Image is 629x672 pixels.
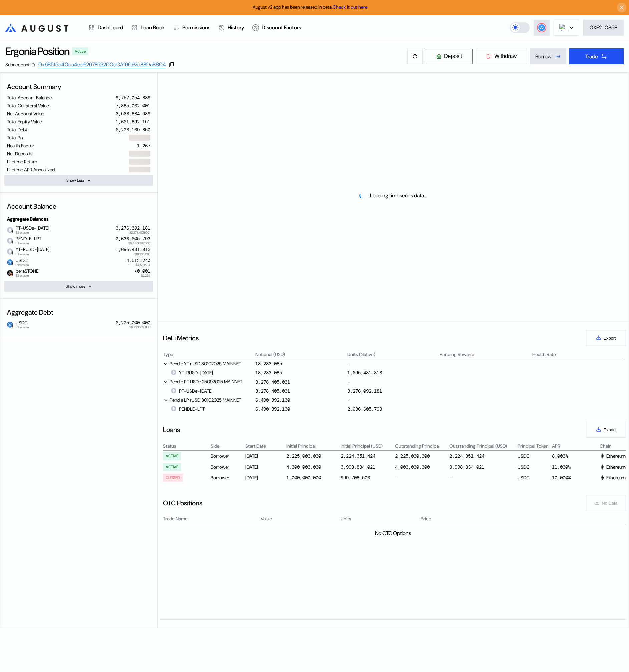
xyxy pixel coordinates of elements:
[7,95,52,101] div: Total Account Balance
[4,175,153,186] button: Show Less
[163,378,254,385] div: Pendle PT USDe 25092025 MAINNET
[261,515,272,522] span: Value
[255,406,290,412] div: 6,490,392.100
[286,453,321,459] div: 2,225,000.000
[16,231,49,234] span: Ethereum
[583,20,624,36] button: 0XF2...085F
[11,324,14,328] img: svg+xml,%3c
[4,199,153,213] div: Account Balance
[5,44,69,58] div: Ergonia Position
[449,443,516,449] div: Outstanding Principal (USD)
[255,379,290,385] div: 3,278,405.001
[11,240,14,244] img: svg+xml,%3c
[11,251,14,255] img: svg+xml,%3c
[494,53,517,59] span: Withdraw
[7,259,13,265] img: usdc.png
[600,453,605,459] img: svg+xml,%3c
[129,326,150,329] span: $6,223,169.850
[171,388,176,393] img: empty-token.png
[341,443,394,449] div: Initial Principal (USD)
[518,474,551,482] div: USDC
[359,193,365,198] img: pending
[116,225,150,231] div: 3,276,092.181
[129,231,150,234] span: $3,278,405.001
[163,443,210,449] div: Status
[163,425,180,434] div: Loans
[171,406,176,411] img: empty-token.png
[476,48,527,64] button: Withdraw
[347,370,382,376] div: 1,695,431.813
[228,24,244,31] div: History
[66,284,85,289] div: Show more
[347,406,382,412] div: 2,636,605.793
[395,443,448,449] div: Outstanding Principal
[552,443,599,449] div: APR
[518,452,551,460] div: USDC
[7,227,13,233] img: empty-token.png
[286,464,321,470] div: 4,000,000.000
[253,4,367,10] span: August v2 app has been released in beta.
[518,463,551,471] div: USDC
[7,103,49,109] div: Total Collateral Value
[600,475,605,480] img: svg+xml,%3c
[530,48,566,64] button: Borrow
[426,48,473,64] button: Deposit
[552,474,599,482] div: 10.000%
[4,79,153,94] div: Account Summary
[375,530,411,537] div: No OTC Options
[586,422,626,438] button: Export
[141,274,150,277] span: $2.229
[585,53,598,60] div: Trade
[600,464,626,470] div: Ethereum
[11,262,14,265] img: svg+xml,%3c
[163,499,202,507] div: OTC Positions
[116,111,150,117] div: 3,533,884.989
[16,263,29,267] span: Ethereum
[286,443,340,449] div: Initial Principal
[38,61,166,68] a: 0x6B5f5d40ca4ed6267E59200cCAf6092c88DaB804
[171,388,213,394] div: PT-USDe-[DATE]
[554,20,579,36] button: chain logo
[211,452,244,460] div: Borrower
[7,248,13,255] img: empty-token.png
[395,464,430,470] div: 4,000,000.000
[255,361,282,367] div: 18,233.085
[535,53,552,60] div: Borrow
[116,95,150,101] div: 9,757,054.839
[518,443,551,449] div: Principal Token
[552,463,599,471] div: 11.000%
[163,360,254,367] div: Pendle YT rUSD 30102025 MAINNET
[341,464,375,470] div: 3,998,834.021
[347,378,438,385] div: -
[13,258,29,266] span: USDC
[586,330,626,346] button: Export
[604,336,616,341] span: Export
[116,103,150,109] div: 7,885,062.001
[11,273,14,276] img: svg+xml,%3c
[532,351,556,357] div: Health Rate
[7,143,34,149] div: Health Factor
[600,453,626,459] div: Ethereum
[7,135,25,141] div: Total PnL
[13,268,38,277] span: beraSTONE
[255,351,285,357] div: Notional (USD)
[262,24,301,31] div: Discount Factors
[245,463,285,471] div: [DATE]
[116,247,150,253] div: 1,695,431.813
[211,443,244,449] div: Side
[255,370,282,376] div: 18,233.085
[163,334,199,342] div: DeFi Metrics
[7,238,13,244] img: empty-token.png
[16,253,50,256] span: Ethereum
[141,24,165,31] div: Loan Book
[163,397,254,403] div: Pendle LP rUSD 30102025 MAINNET
[116,236,150,242] div: 2,636,605.793
[16,326,29,329] span: Ethereum
[171,406,205,412] div: PENDLE-LPT
[13,247,50,256] span: YT-RUSD-[DATE]
[7,151,32,157] div: Net Deposits
[7,127,27,133] div: Total Debt
[4,305,153,319] div: Aggregate Debt
[166,465,178,469] div: ACTIVE
[604,427,616,432] span: Export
